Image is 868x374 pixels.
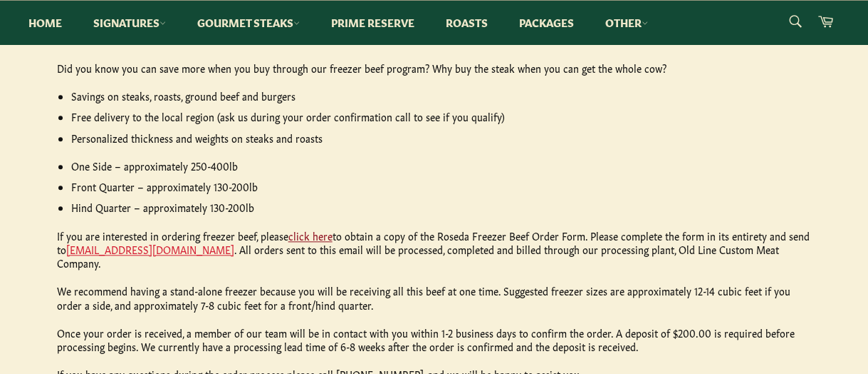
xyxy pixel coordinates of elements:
[14,1,76,44] a: Home
[66,242,234,256] a: [EMAIL_ADDRESS][DOMAIN_NAME]
[57,326,812,354] p: Once your order is received, a member of our team will be in contact with you within 1-2 business...
[183,1,314,44] a: Gourmet Steaks
[79,1,180,44] a: Signatures
[71,201,812,214] li: Hind Quarter – approximately 130-200lb
[71,131,812,145] li: Personalized thickness and weights on steaks and roasts
[57,284,812,312] p: We recommend having a stand-alone freezer because you will be receiving all this beef at one time...
[317,1,429,44] a: Prime Reserve
[591,1,662,44] a: Other
[432,1,502,44] a: Roasts
[71,159,812,173] li: One Side – approximately 250-400lb
[505,1,588,44] a: Packages
[57,229,812,271] p: If you are interested in ordering freezer beef, please to obtain a copy of the Roseda Freezer Bee...
[57,61,812,75] p: Did you know you can save more when you buy through our freezer beef program? Why buy the steak w...
[288,228,333,243] a: click here
[71,180,812,193] li: Front Quarter – approximately 130-200lb
[71,110,812,123] li: Free delivery to the local region (ask us during your order confirmation call to see if you qualify)
[71,89,812,103] li: Savings on steaks, roasts, ground beef and burgers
